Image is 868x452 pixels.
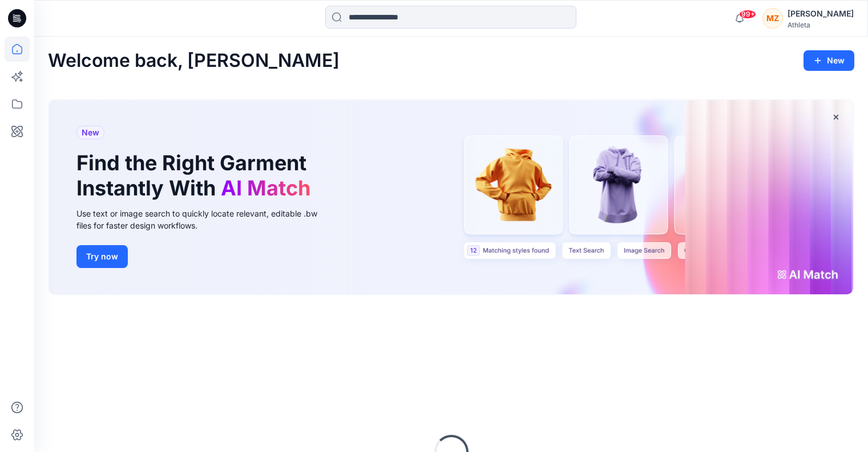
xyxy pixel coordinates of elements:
[739,10,756,19] span: 99+
[48,50,340,71] h2: Welcome back, [PERSON_NAME]
[221,175,310,201] span: AI Match
[804,50,854,71] button: New
[788,7,854,21] div: [PERSON_NAME]
[788,21,854,29] div: Athleta
[82,126,99,139] span: New
[762,8,783,29] div: MZ
[76,151,316,200] h1: Find the Right Garment Instantly With
[76,207,333,231] div: Use text or image search to quickly locate relevant, editable .bw files for faster design workflows.
[76,245,128,268] button: Try now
